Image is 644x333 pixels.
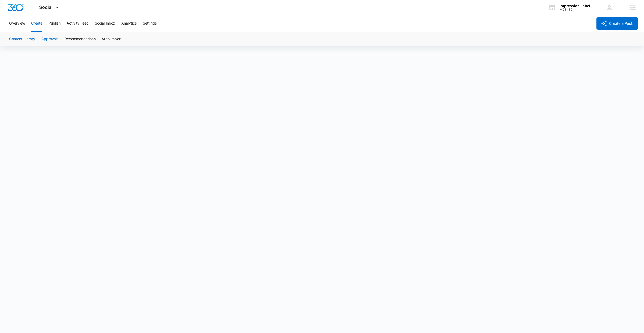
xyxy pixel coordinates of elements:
button: Auto Import [102,32,122,46]
button: Overview [9,15,25,32]
button: Recommendations [65,32,96,46]
button: Publish [49,15,61,32]
button: Social Inbox [95,15,115,32]
button: Analytics [121,15,137,32]
div: account id [560,8,590,11]
button: Activity Feed [67,15,89,32]
button: Settings [143,15,157,32]
button: Approvals [41,32,58,46]
button: Create [31,15,42,32]
button: Create a Post [596,17,638,30]
button: Content Library [9,32,35,46]
span: Social [39,5,53,10]
div: account name [560,4,590,8]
